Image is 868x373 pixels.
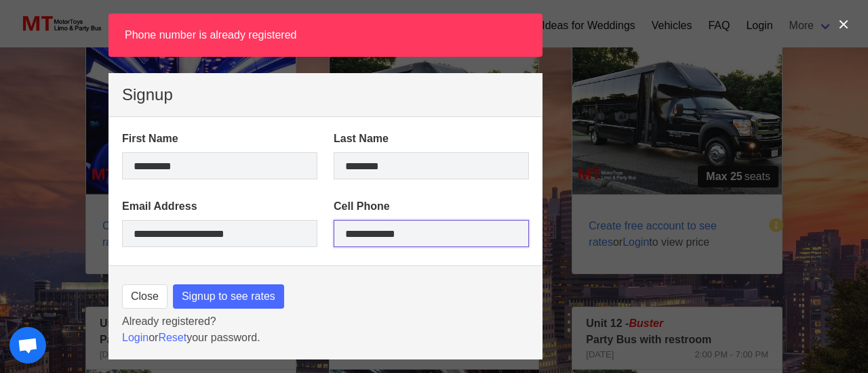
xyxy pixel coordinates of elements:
label: Email Address [122,198,317,215]
a: Login [122,332,149,343]
div: Open chat [9,327,46,364]
label: Last Name [334,131,529,147]
article: Phone number is already registered [108,14,542,57]
label: Cell Phone [334,198,529,215]
button: Signup to see rates [173,284,284,309]
span: Signup to see rates [182,288,275,305]
label: First Name [122,131,317,147]
a: Reset [158,332,186,343]
p: Already registered? [122,313,529,330]
p: or your password. [122,330,529,346]
button: Close [122,284,167,309]
p: Signup [122,87,529,103]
